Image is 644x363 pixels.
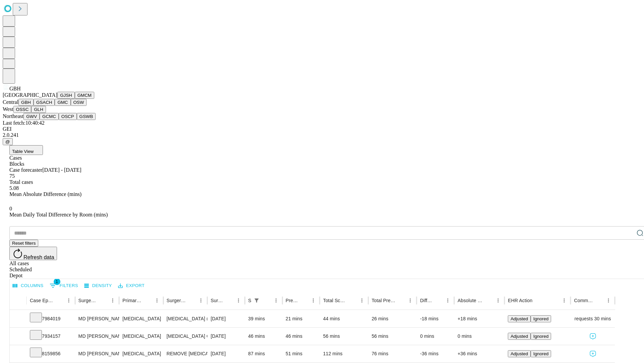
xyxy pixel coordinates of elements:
[55,99,70,106] button: GMC
[533,296,542,305] button: Sort
[152,296,162,305] button: Menu
[42,167,81,173] span: [DATE] - [DATE]
[493,296,503,305] button: Menu
[309,296,318,305] button: Menu
[533,351,548,356] span: Ignored
[3,106,13,112] span: West
[167,310,204,327] div: [MEDICAL_DATA] (EGD), FLEXIBLE, TRANSORAL, DIAGNOSTIC
[248,310,279,327] div: 39 mins
[533,334,548,339] span: Ignored
[406,296,415,305] button: Menu
[108,296,117,305] button: Menu
[167,345,204,362] div: REMOVE [MEDICAL_DATA] UPPER ARM SUBCUTANEOUS
[9,86,21,91] span: GBH
[122,310,160,327] div: [MEDICAL_DATA]
[83,281,114,291] button: Density
[252,296,261,305] button: Show filters
[3,132,641,138] div: 2.0.241
[248,345,279,362] div: 87 mins
[18,99,34,106] button: GBH
[31,106,46,113] button: GLH
[23,113,40,120] button: GWV
[78,310,116,327] div: MD [PERSON_NAME]
[262,296,271,305] button: Sort
[531,350,551,357] button: Ignored
[143,296,152,305] button: Sort
[30,310,72,327] div: 7984019
[9,247,57,260] button: Refresh data
[443,296,452,305] button: Menu
[11,281,45,291] button: Select columns
[508,298,532,303] div: EHR Action
[574,298,593,303] div: Comments
[9,167,42,173] span: Case forecaster
[211,310,241,327] div: [DATE]
[13,313,23,325] button: Expand
[3,126,641,132] div: GEI
[511,316,528,321] span: Adjusted
[3,92,57,98] span: [GEOGRAPHIC_DATA]
[48,280,80,291] button: Show filters
[9,212,108,217] span: Mean Daily Total Difference by Room (mins)
[78,328,116,345] div: MD [PERSON_NAME]
[458,298,483,303] div: Absolute Difference
[348,296,357,305] button: Sort
[12,149,34,154] span: Table View
[420,328,451,345] div: 0 mins
[55,296,64,305] button: Sort
[458,310,501,327] div: +18 mins
[559,296,569,305] button: Menu
[77,113,96,120] button: GSWB
[372,328,414,345] div: 56 mins
[13,106,32,113] button: OSSC
[531,333,551,340] button: Ignored
[211,328,241,345] div: [DATE]
[9,191,82,197] span: Mean Absolute Difference (mins)
[71,99,87,106] button: OSW
[224,296,234,305] button: Sort
[3,113,23,119] span: Northeast
[574,310,611,327] div: requests 30 mins
[323,310,365,327] div: 44 mins
[420,310,451,327] div: -18 mins
[372,310,414,327] div: 26 mins
[323,345,365,362] div: 112 mins
[122,328,160,345] div: [MEDICAL_DATA]
[13,348,23,360] button: Expand
[64,296,73,305] button: Menu
[511,334,528,339] span: Adjusted
[458,328,501,345] div: 0 mins
[323,298,347,303] div: Total Scheduled Duration
[434,296,443,305] button: Sort
[78,345,116,362] div: MD [PERSON_NAME]
[357,296,367,305] button: Menu
[372,298,396,303] div: Total Predicted Duration
[9,206,12,211] span: 0
[511,351,528,356] span: Adjusted
[59,113,77,120] button: OSCP
[30,328,72,345] div: 7934157
[248,328,279,345] div: 46 mins
[211,345,241,362] div: [DATE]
[396,296,406,305] button: Sort
[323,328,365,345] div: 56 mins
[420,345,451,362] div: -36 mins
[211,298,224,303] div: Surgery Date
[508,333,531,340] button: Adjusted
[458,345,501,362] div: +36 mins
[167,328,204,345] div: [MEDICAL_DATA] CA SCRN NOT HI RSK
[533,316,548,321] span: Ignored
[286,298,299,303] div: Predicted In Room Duration
[75,92,94,99] button: GMCM
[122,345,160,362] div: [MEDICAL_DATA]
[9,240,38,247] button: Reset filters
[271,296,281,305] button: Menu
[594,296,604,305] button: Sort
[3,120,45,126] span: Last fetch: 10:40:42
[531,315,551,322] button: Ignored
[34,99,55,106] button: GSACH
[5,139,10,144] span: @
[286,310,317,327] div: 21 mins
[286,345,317,362] div: 51 mins
[12,241,36,246] span: Reset filters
